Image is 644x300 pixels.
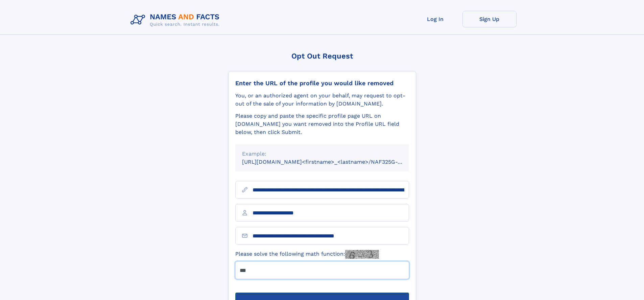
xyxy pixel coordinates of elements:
[242,150,402,158] div: Example:
[462,11,517,27] a: Sign Up
[408,11,462,27] a: Log In
[242,159,422,165] small: [URL][DOMAIN_NAME]<firstname>_<lastname>/NAF325G-xxxxxxxx
[235,79,409,87] div: Enter the URL of the profile you would like removed
[128,11,225,29] img: Logo Names and Facts
[228,52,416,60] div: Opt Out Request
[235,92,409,108] div: You, or an authorized agent on your behalf, may request to opt-out of the sale of your informatio...
[235,112,409,136] div: Please copy and paste the specific profile page URL on [DOMAIN_NAME] you want removed into the Pr...
[235,250,379,259] label: Please solve the following math function:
